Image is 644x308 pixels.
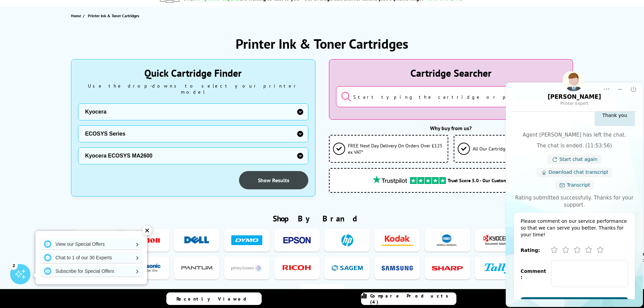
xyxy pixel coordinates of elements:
[41,252,142,263] a: Chat to 1 of our 30 Experts
[432,234,463,246] img: Konica Minolta
[231,262,262,274] img: Pitney Bowes
[88,13,139,18] span: Printer Ink & Toner Cartridges
[71,213,573,224] h2: Shop By Brand
[348,142,444,155] span: FREE Next Day Delivery On Orders Over £125 ex VAT*
[41,239,142,250] a: View our Special Offers
[336,86,566,107] input: Start typing the cartridge or printer's name...
[448,177,532,184] span: Trust Score 5.0 - Our Customers Love Us!
[329,125,573,132] div: Why buy from us?
[181,262,212,274] img: Pantum
[332,262,363,274] img: Sagem
[482,234,513,246] img: Kyocera
[482,262,513,274] img: Tally
[432,262,463,274] img: Sharp
[176,296,253,302] span: Recently Viewed
[78,66,308,79] div: Quick Cartridge Finder
[10,262,18,269] div: 2
[370,293,456,305] span: Compare Products (4)
[332,234,363,246] img: HP
[142,226,152,235] div: ✕
[382,234,413,246] img: Kodak
[231,234,262,246] img: Dymo
[382,262,413,274] img: Samsung
[281,234,312,246] img: Epson
[166,292,262,305] a: Recently Viewed
[281,262,312,274] img: Ricoh
[336,66,566,79] div: Cartridge Searcher
[41,266,142,277] a: Subscribe for Special Offers
[505,71,644,308] iframe: chat window
[239,171,308,189] a: Show Results
[181,234,212,246] img: Dell
[410,177,446,184] img: trustpilot rating
[473,145,556,152] span: All Our Cartridges Protect Your Warranty
[361,292,456,305] a: Compare Products (4)
[78,83,308,95] div: Use the drop-downs to select your printer model
[236,35,408,52] h1: Printer Ink & Toner Cartridges
[71,12,83,19] a: Home
[369,175,410,184] img: trustpilot rating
